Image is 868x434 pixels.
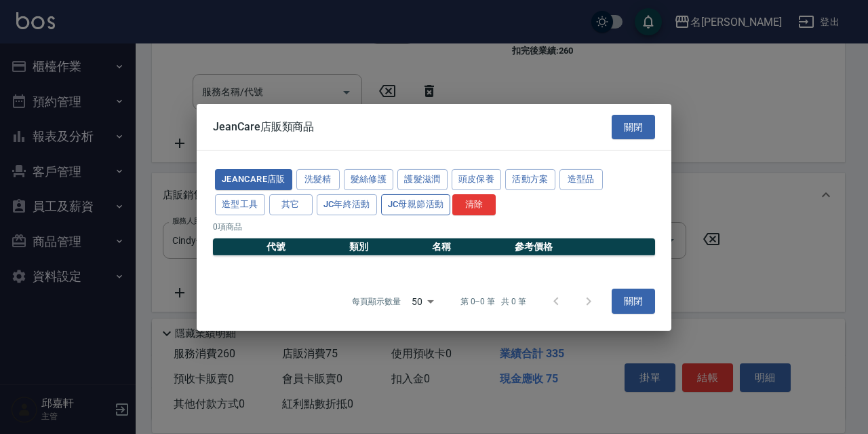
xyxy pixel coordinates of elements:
[317,194,377,215] button: JC年終活動
[263,238,346,255] th: 代號
[215,194,265,215] button: 造型工具
[397,169,448,190] button: 護髮滋潤
[213,220,655,232] p: 0 項商品
[511,238,655,255] th: 參考價格
[460,295,526,308] p: 第 0–0 筆 共 0 筆
[352,295,401,308] p: 每頁顯示數量
[381,194,451,215] button: JC母親節活動
[269,194,313,215] button: 其它
[612,289,655,314] button: 關閉
[429,238,511,255] th: 名稱
[346,238,429,255] th: 類別
[296,169,340,190] button: 洗髮精
[406,283,439,319] div: 50
[452,194,496,215] button: 清除
[215,169,292,190] button: JeanCare店販
[612,114,655,139] button: 關閉
[213,120,314,134] span: JeanCare店販類商品
[559,169,603,190] button: 造型品
[344,169,394,190] button: 髮絲修護
[452,169,502,190] button: 頭皮保養
[505,169,555,190] button: 活動方案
